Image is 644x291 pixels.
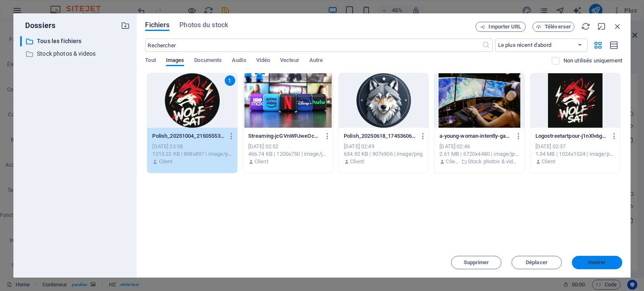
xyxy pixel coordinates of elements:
div: [DATE] 23:58 [152,143,232,150]
button: Importer URL [475,22,526,32]
div: [DATE] 02:49 [344,143,423,150]
p: Polish_20250618_174536062-WM6yeK2glf-A4BU0JiiSKw.png [344,132,416,140]
span: VIdéo [256,55,270,67]
p: Streaming-jcGVnWPJweOcFDOYQyqyGQ.jpg [248,132,320,140]
p: Polish_20251004_215055539-YqUJ38zYuoGWFtCpALh9aw.png [152,132,224,140]
span: Autre [309,55,323,67]
p: Client [446,158,459,165]
div: 634.92 KB | 907x906 | image/png [344,150,423,158]
button: Insérer [572,256,622,269]
i: Créer un nouveau dossier [121,21,130,30]
span: Photos du stock [179,20,228,30]
i: Réduire [597,22,606,31]
p: Client [159,158,173,165]
div: [DATE] 02:37 [535,143,615,150]
span: Importer URL [488,24,521,29]
p: Affiche uniquement les fichiers non utilisés sur ce site web. Les fichiers ajoutés pendant cette ... [563,57,622,64]
i: Fermer [613,22,622,31]
div: [DATE] 02:52 [248,143,328,150]
span: Vecteur [280,55,299,67]
p: Client [254,158,268,165]
span: Fichiers [145,20,169,30]
div: [DATE] 02:46 [439,143,519,150]
p: Client [542,158,556,165]
div: De: Client | Dossier: Stock photos & videos [439,158,519,165]
p: Stock photos & videos [468,158,519,165]
p: a-young-woman-intently-gaming-on-a-multi-screen-setup-showcasing-vibrant-gaming-visuals-ur-EcH2R1... [439,132,512,140]
span: Tout [145,55,156,67]
div: 1013.32 KB | 898x897 | image/png [152,150,232,158]
i: Actualiser [581,22,590,31]
input: Rechercher [145,39,481,52]
span: Documents [194,55,222,67]
span: Téléverser [545,24,571,29]
p: Dossiers [20,20,55,31]
span: Insérer [588,260,606,265]
span: Supprimer [464,260,489,265]
div: 2.61 MB | 6720x4480 | image/jpeg [439,150,519,158]
span: Déplacer [526,260,548,265]
div: 1 [225,75,235,86]
button: Téléverser [532,22,574,32]
p: Client [350,158,364,165]
button: Déplacer [512,256,562,269]
div: ​ [20,36,22,46]
p: Logostreetartpour-j1nXlv6gfAkQZe9M8a5D3Q.png [535,132,608,140]
span: Images [166,55,184,67]
div: Stock photos & videos [20,49,130,59]
p: Stock photos & videos [37,49,115,59]
div: 1.34 MB | 1024x1024 | image/png [535,150,615,158]
span: Audio [232,55,246,67]
p: Tous les fichiers [37,36,115,46]
button: Supprimer [451,256,501,269]
div: 466.74 KB | 1200x750 | image/jpeg [248,150,328,158]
